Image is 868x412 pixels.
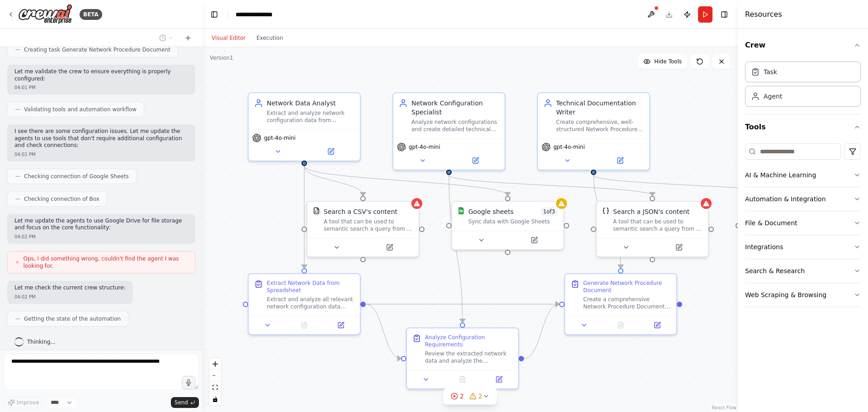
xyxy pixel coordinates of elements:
span: Validating tools and automation workflow [24,106,137,113]
g: Edge from 38afabeb-c3cc-4eb8-940e-f1c4a08ac31a to 2d6e74dc-fb2e-44ee-bf74-31d98439eede [300,166,512,196]
button: AI & Machine Learning [745,163,861,187]
button: Send [171,397,199,408]
a: React Flow attribution [712,405,736,410]
div: Technical Documentation Writer [556,99,644,117]
span: Creating task Generate Network Procedure Document [24,46,170,53]
div: Network Data Analyst [267,99,354,108]
g: Edge from 5eb45067-2ab2-43c9-9fc5-96feb150adff to 2ce21ff9-4e9f-4eaa-9cda-85f280ac7ab2 [444,175,467,322]
button: Improve [4,397,43,408]
button: Open in side panel [364,242,415,253]
div: Search a CSV's content [324,207,397,216]
g: Edge from 38afabeb-c3cc-4eb8-940e-f1c4a08ac31a to a558b59b-43d2-4eeb-aedc-46c94f3a3da3 [300,166,368,196]
button: Automation & Integration [745,187,861,211]
g: Edge from 917970b2-e7db-451e-a8fd-3a25d8d39be7 to 19d7e857-e9a7-4535-8bb2-ba8500f673bf [366,300,559,309]
div: 04:02 PM [14,233,188,240]
span: Improve [17,399,39,406]
button: fit view [209,382,221,393]
div: Agent [764,92,782,101]
button: Open in side panel [509,235,560,246]
div: React Flow controls [209,358,221,405]
div: Extract and analyze network configuration data from spreadsheets and CSV files, identifying key n... [267,109,354,124]
div: Review the extracted network data and analyze the configuration requirements for creating {proced... [425,350,513,365]
div: Extract Network Data from Spreadsheet [267,279,354,294]
g: Edge from 2ce21ff9-4e9f-4eaa-9cda-85f280ac7ab2 to 19d7e857-e9a7-4535-8bb2-ba8500f673bf [524,300,559,363]
button: Start a new chat [181,33,195,43]
div: Create a comprehensive Network Procedure Document based on the analyzed data and configuration re... [583,296,671,310]
button: Tools [745,114,861,140]
div: Network Data AnalystExtract and analyze network configuration data from spreadsheets and CSV file... [248,92,361,161]
button: Crew [745,33,861,58]
button: Open in side panel [594,155,646,166]
button: Open in side panel [653,242,704,253]
span: Hide Tools [654,58,682,65]
div: Version 1 [210,54,233,62]
span: Ops, I did something wrong, couldn't find the agent I was looking for. [24,255,188,270]
button: Hide Tools [638,54,687,69]
div: 04:01 PM [14,84,188,91]
div: Network Configuration SpecialistAnalyze network configurations and create detailed technical spec... [392,92,505,170]
span: 2 [460,392,464,401]
button: Hide left sidebar [208,8,221,21]
div: JSONSearchToolSearch a JSON's contentA tool that can be used to semantic search a query from a JS... [596,201,709,257]
span: Getting the state of the automation [24,315,121,322]
div: 04:01 PM [14,151,188,158]
div: Google SheetsGoogle sheets1of3Sync data with Google Sheets [451,201,564,250]
button: No output available [443,374,482,385]
button: Search & Research [745,259,861,283]
div: A tool that can be used to semantic search a query from a JSON's content. [613,218,703,232]
div: Extract and analyze all relevant network configuration data from the provided spreadsheet file lo... [267,296,354,310]
div: Crew [745,58,861,114]
span: gpt-4o-mini [553,143,585,151]
div: Search a JSON's content [613,207,689,216]
span: Thinking... [27,338,56,346]
button: Open in side panel [325,320,356,331]
div: Technical Documentation WriterCreate comprehensive, well-structured Network Procedure Documents i... [537,92,650,170]
g: Edge from bb569257-ce0e-462b-bc7d-63d8a2229878 to 19d7e857-e9a7-4535-8bb2-ba8500f673bf [589,175,625,268]
button: zoom out [209,370,221,382]
g: Edge from 38afabeb-c3cc-4eb8-940e-f1c4a08ac31a to 917970b2-e7db-451e-a8fd-3a25d8d39be7 [300,166,309,268]
button: Visual Editor [206,33,251,43]
button: Integrations [745,235,861,259]
button: No output available [285,320,324,331]
div: Google sheets [468,207,514,216]
button: Open in side panel [305,146,356,157]
button: Open in side panel [642,320,673,331]
button: Execution [251,33,288,43]
img: Google Sheets [458,207,465,214]
g: Edge from bb569257-ce0e-462b-bc7d-63d8a2229878 to e1947b60-5946-469e-bcae-50712f0e2998 [589,175,802,196]
span: Send [175,399,188,406]
div: CSVSearchToolSearch a CSV's contentA tool that can be used to semantic search a query from a CSV'... [307,201,420,257]
button: No output available [602,320,640,331]
div: A tool that can be used to semantic search a query from a CSV's content. [324,218,413,232]
button: Open in side panel [483,374,514,385]
span: 2 [478,392,482,401]
button: Hide right sidebar [718,8,731,21]
span: gpt-4o-mini [264,134,296,142]
div: Generate Network Procedure DocumentCreate a comprehensive Network Procedure Document based on the... [564,273,677,335]
h4: Resources [745,9,782,20]
img: CSVSearchTool [313,207,320,214]
img: JSONSearchTool [602,207,609,214]
button: Switch to previous chat [156,33,177,43]
p: Let me validate the crew to ensure everything is properly configured: [14,68,188,82]
button: File & Document [745,211,861,235]
span: Checking connection of Google Sheets [24,173,129,180]
div: Tools [745,140,861,314]
div: 04:02 PM [14,294,126,300]
g: Edge from 917970b2-e7db-451e-a8fd-3a25d8d39be7 to 2ce21ff9-4e9f-4eaa-9cda-85f280ac7ab2 [366,300,401,363]
button: toggle interactivity [209,393,221,405]
nav: breadcrumb [236,10,281,19]
div: Task [764,67,777,76]
div: Sync data with Google Sheets [468,218,558,225]
p: Let me check the current crew structure: [14,284,126,292]
span: gpt-4o-mini [409,143,440,151]
img: Logo [18,4,72,24]
g: Edge from 5eb45067-2ab2-43c9-9fc5-96feb150adff to 1d9521a1-c40e-466b-862e-df3d5be85c76 [444,175,657,196]
span: Number of enabled actions [540,207,558,216]
p: Let me update the agents to use Google Drive for file storage and focus on the core functionality: [14,218,188,232]
p: I see there are some configuration issues. Let me update the agents to use tools that don't requi... [14,128,188,149]
div: Network Configuration Specialist [411,99,499,117]
button: Web Scraping & Browsing [745,283,861,307]
div: BETA [80,9,102,20]
button: zoom in [209,358,221,370]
